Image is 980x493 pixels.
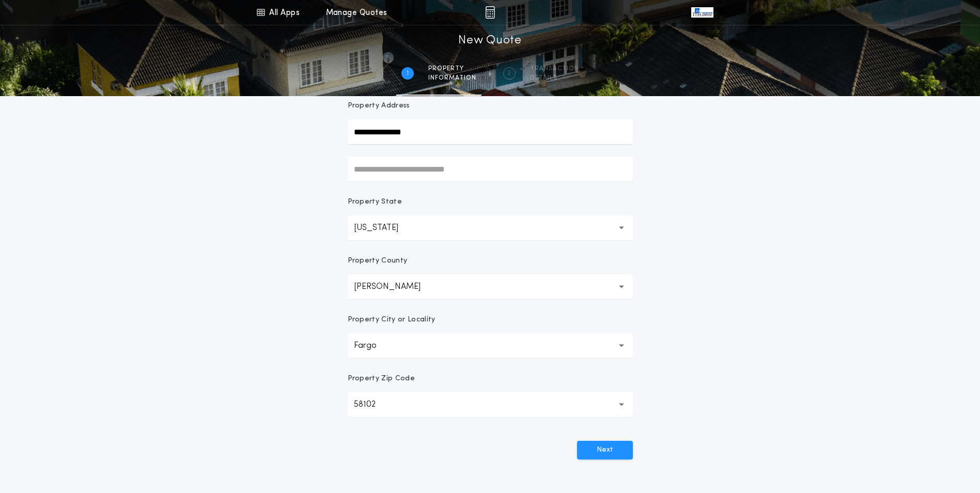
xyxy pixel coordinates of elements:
[354,340,393,352] p: Fargo
[458,33,521,49] h1: New Quote
[485,6,495,19] img: img
[354,398,392,411] p: 58102
[348,256,408,266] p: Property County
[354,222,415,234] p: [US_STATE]
[348,333,633,358] button: Fargo
[507,69,511,78] h2: 2
[348,374,415,384] p: Property Zip Code
[348,274,633,299] button: [PERSON_NAME]
[407,69,409,78] h2: 1
[530,74,579,82] span: details
[691,7,713,18] img: vs-icon
[354,281,437,293] p: [PERSON_NAME]
[348,101,633,111] p: Property Address
[348,197,402,207] p: Property State
[428,74,476,82] span: information
[428,65,476,73] span: Property
[348,315,435,325] p: Property City or Locality
[348,392,633,417] button: 58102
[530,65,579,73] span: Transaction
[348,215,633,240] button: [US_STATE]
[577,441,633,459] button: Next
